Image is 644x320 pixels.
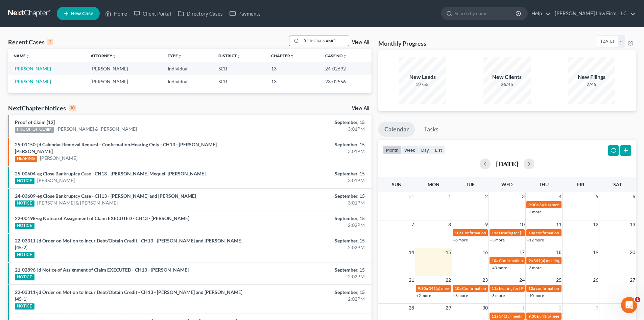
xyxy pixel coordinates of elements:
span: Fri [577,182,584,187]
a: Attorneyunfold_more [91,53,116,58]
span: 9:30a [528,314,539,319]
span: 25 [555,276,562,284]
a: Calendar [378,122,415,137]
span: 24 [519,276,525,284]
a: +3 more [490,293,505,298]
span: 3 [595,304,599,312]
div: September, 15 [253,170,365,177]
span: 12 [592,220,599,229]
a: Tasks [418,122,445,137]
td: 13 [266,62,319,75]
a: +43 more [490,265,507,270]
a: [PERSON_NAME] Law Firm, LLC [551,7,636,20]
div: September, 15 [253,237,365,244]
div: September, 15 [253,141,365,148]
span: 27 [629,276,636,284]
span: 10a [455,230,461,235]
div: 2:02PM [253,222,365,229]
a: 22-03311-jd Order on Motion to Incur Debt/Obtain Credit - CH13 - [PERSON_NAME] and [PERSON_NAME] ... [15,238,242,250]
span: Thu [539,182,549,187]
a: Payments [226,7,264,20]
a: 22-03311-jd Order on Motion to Incur Debt/Obtain Credit - CH13 - [PERSON_NAME] and [PERSON_NAME] ... [15,289,242,302]
button: list [432,145,445,154]
span: 1 [521,304,525,312]
td: 24-02692 [320,62,372,75]
span: 22 [445,276,452,284]
span: confirmation hearing for [PERSON_NAME] [536,230,612,235]
span: 31 [408,192,415,200]
span: 9:30a [528,202,539,207]
span: 26 [592,276,599,284]
div: NextChapter Notices [8,104,76,112]
input: Search by name... [302,36,349,46]
span: 8 [448,220,452,229]
span: 11 [555,220,562,229]
span: Confirmation Hearing for [PERSON_NAME] [462,286,540,291]
div: 2:02PM [253,273,365,280]
a: [PERSON_NAME] [40,155,77,162]
div: NOTICE [15,252,34,258]
div: New Leads [399,73,446,81]
h2: [DATE] [496,160,518,167]
span: 341(a) meeting for [PERSON_NAME] [533,258,599,263]
a: Directory Cases [174,7,226,20]
a: [PERSON_NAME] & [PERSON_NAME] [56,126,137,132]
iframe: Intercom live chat [621,297,637,313]
a: Home [102,7,130,20]
span: hearing for [PERSON_NAME] [499,286,551,291]
a: Help [528,7,551,20]
div: September, 15 [253,193,365,199]
a: 24-03609-eg Close Bankruptcy Case - CH13 - [PERSON_NAME] and [PERSON_NAME] [15,193,196,199]
div: 3:01PM [253,148,365,155]
span: 3 [521,192,525,200]
span: 9:30a [418,286,428,291]
div: 3:01PM [253,199,365,206]
td: [PERSON_NAME] [85,62,162,75]
a: Proof of Claim [12] [15,119,55,125]
span: New Case [71,11,93,16]
div: NOTICE [15,274,34,280]
a: [PERSON_NAME] & [PERSON_NAME] [37,199,118,206]
a: Typeunfold_more [168,53,182,58]
button: week [401,145,418,154]
div: 27/55 [399,81,446,88]
span: 29 [445,304,452,312]
div: 10 [69,105,76,111]
div: September, 15 [253,119,365,126]
span: Confirmation Hearing for [PERSON_NAME] [499,258,576,263]
a: +2 more [416,293,431,298]
span: 16 [482,248,488,256]
span: 5 [595,192,599,200]
a: [PERSON_NAME] [14,66,51,71]
td: Individual [162,75,213,88]
div: 2:02PM [253,244,365,251]
span: 11a [492,230,498,235]
td: SCB [213,62,266,75]
span: 13 [629,220,636,229]
span: Sat [613,182,622,187]
span: 15 [445,248,452,256]
td: SCB [213,75,266,88]
span: 1 [448,192,452,200]
td: [PERSON_NAME] [85,75,162,88]
div: NOTICE [15,223,34,229]
div: New Clients [483,73,531,81]
span: 341(a) meeting for [PERSON_NAME] [539,202,604,207]
a: +6 more [453,237,468,242]
a: 25-01150-jd Calendar Removal Request - Confirmation Hearing Only - CH13 - [PERSON_NAME] [PERSON_N... [15,142,217,154]
span: 28 [408,304,415,312]
span: Mon [428,182,439,187]
span: 6 [632,192,636,200]
div: Recent Cases [8,38,53,46]
a: +6 more [453,293,468,298]
span: 10a [455,286,461,291]
a: +10 more [527,293,544,298]
span: 14 [408,248,415,256]
span: 1 [635,297,640,302]
span: Wed [501,182,512,187]
a: View All [352,106,369,111]
span: 10a [492,258,498,263]
input: Search by name... [455,7,517,20]
span: 10a [528,230,535,235]
div: 2 [47,39,53,45]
